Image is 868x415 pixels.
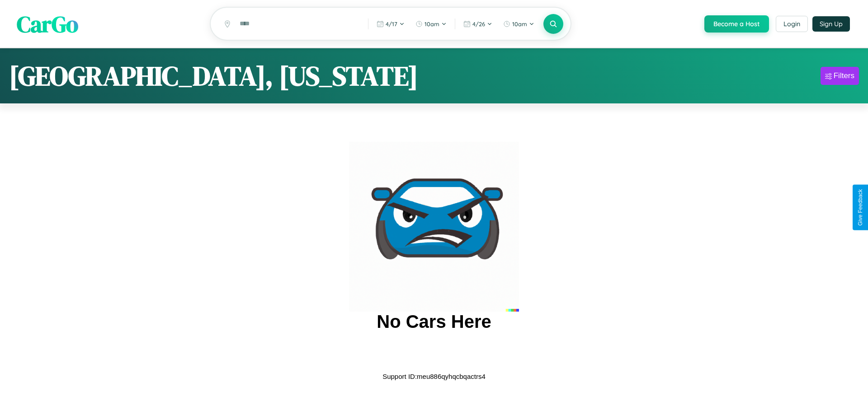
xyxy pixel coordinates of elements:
span: 4 / 26 [472,20,485,28]
button: 10am [499,17,539,31]
button: 4/26 [459,17,497,31]
h2: No Cars Here [377,312,491,332]
p: Support ID: meu886qyhqcbqactrs4 [382,370,486,382]
button: Filters [821,67,859,85]
span: 10am [512,20,527,28]
button: 10am [411,17,451,31]
span: CarGo [17,8,78,39]
h1: [GEOGRAPHIC_DATA], [US_STATE] [9,57,418,94]
button: Become a Host [704,15,769,33]
div: Give Feedback [857,189,863,226]
span: 10am [425,20,439,28]
span: 4 / 17 [386,20,397,28]
button: Login [776,16,808,32]
img: car [349,142,519,312]
button: 4/17 [372,17,409,31]
button: Sign Up [812,16,850,32]
div: Filters [834,71,854,80]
